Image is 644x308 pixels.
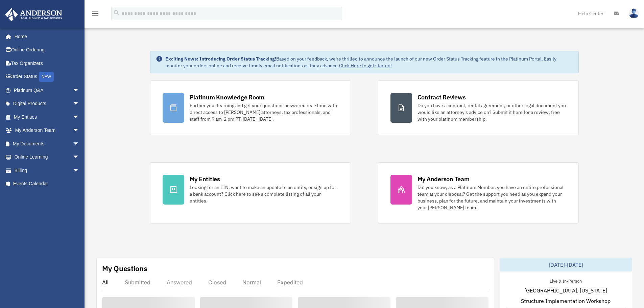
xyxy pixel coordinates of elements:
div: Further your learning and get your questions answered real-time with direct access to [PERSON_NAM... [190,102,338,122]
i: menu [91,9,99,18]
a: Platinum Knowledge Room Further your learning and get your questions answered real-time with dire... [150,80,351,135]
img: User Pic [629,8,639,18]
span: Structure Implementation Workshop [521,297,611,305]
a: Click Here to get started! [339,63,392,69]
a: My Anderson Team Did you know, as a Platinum Member, you have an entire professional team at your... [378,162,579,223]
span: [GEOGRAPHIC_DATA], [US_STATE] [524,286,607,294]
span: arrow_drop_down [73,110,86,124]
a: My Documentsarrow_drop_down [5,137,90,150]
div: Normal [242,279,261,286]
div: Looking for an EIN, want to make an update to an entity, or sign up for a bank account? Click her... [190,184,338,204]
span: arrow_drop_down [73,164,86,177]
div: My Entities [190,175,220,183]
div: Submitted [125,279,150,286]
div: Based on your feedback, we're thrilled to announce the launch of our new Order Status Tracking fe... [165,55,573,69]
a: Online Ordering [5,43,90,57]
div: Contract Reviews [418,93,466,101]
a: Contract Reviews Do you have a contract, rental agreement, or other legal document you would like... [378,80,579,135]
div: My Questions [102,263,147,274]
a: Online Learningarrow_drop_down [5,150,90,164]
a: My Anderson Teamarrow_drop_down [5,124,90,137]
span: arrow_drop_down [73,137,86,151]
a: Platinum Q&Aarrow_drop_down [5,84,90,97]
div: Do you have a contract, rental agreement, or other legal document you would like an attorney's ad... [418,102,566,122]
strong: Exciting News: Introducing Order Status Tracking! [165,56,276,62]
div: Platinum Knowledge Room [190,93,265,101]
span: arrow_drop_down [73,84,86,97]
img: Anderson Advisors Platinum Portal [3,8,64,21]
span: arrow_drop_down [73,97,86,111]
a: Digital Productsarrow_drop_down [5,97,90,111]
a: My Entitiesarrow_drop_down [5,110,90,124]
a: Tax Organizers [5,56,90,70]
div: All [102,279,109,286]
a: Events Calendar [5,177,90,191]
span: arrow_drop_down [73,150,86,164]
div: Closed [208,279,226,286]
a: Order StatusNEW [5,70,90,84]
div: NEW [39,72,54,82]
div: Answered [167,279,192,286]
div: [DATE]-[DATE] [500,258,632,271]
div: Live & In-Person [544,277,587,284]
a: My Entities Looking for an EIN, want to make an update to an entity, or sign up for a bank accoun... [150,162,351,223]
i: search [113,9,120,17]
a: Billingarrow_drop_down [5,164,90,177]
div: My Anderson Team [418,175,470,183]
a: menu [91,12,99,18]
a: Home [5,30,86,43]
div: Did you know, as a Platinum Member, you have an entire professional team at your disposal? Get th... [418,184,566,211]
span: arrow_drop_down [73,124,86,138]
div: Expedited [277,279,303,286]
